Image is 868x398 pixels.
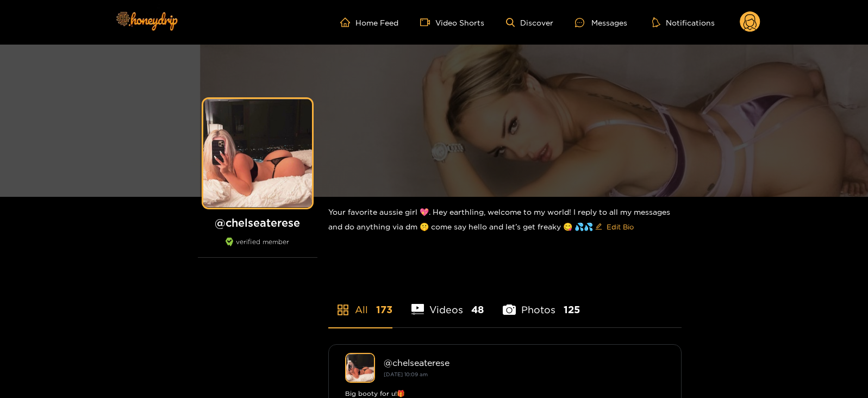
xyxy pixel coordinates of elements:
div: verified member [198,238,317,258]
h1: @ chelseaterese [198,216,317,229]
button: Notifications [649,17,718,28]
span: home [340,17,355,27]
button: editEdit Bio [593,218,636,235]
a: Discover [506,18,553,27]
li: Photos [503,278,580,327]
li: Videos [411,278,484,327]
li: All [328,278,392,327]
span: 125 [564,303,580,316]
div: Your favorite aussie girl 💖. Hey earthling, welcome to my world! I reply to all my messages and d... [328,197,682,244]
img: chelseaterese [345,353,375,383]
span: 48 [471,303,484,316]
span: edit [595,223,602,231]
span: appstore [336,303,349,316]
span: video-camera [420,17,435,27]
a: Home Feed [340,17,398,27]
small: [DATE] 10:09 am [384,371,428,377]
a: Video Shorts [420,17,484,27]
div: @ chelseaterese [384,358,665,368]
span: Edit Bio [607,221,634,232]
div: Messages [575,16,627,29]
span: 173 [376,303,392,316]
